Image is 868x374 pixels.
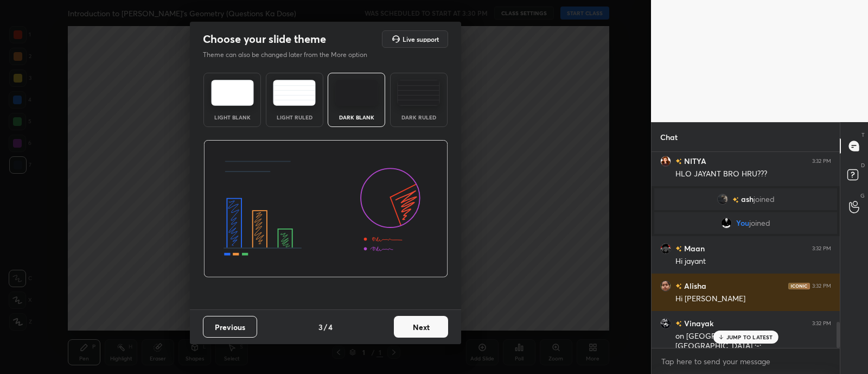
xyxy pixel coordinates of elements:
[652,152,840,348] div: grid
[203,32,326,46] h2: Choose your slide theme
[788,283,810,289] img: iconic-dark.1390631f.png
[675,246,682,252] img: no-rating-badge.077c3623.svg
[328,321,333,333] h4: 4
[394,316,448,338] button: Next
[318,321,323,333] h4: 3
[203,50,379,60] p: Theme can also be changed later from the More option
[660,318,671,329] img: f31d75856bf0493ebb15c4f599037d54.jpg
[335,80,378,106] img: darkTheme.f0cc69e5.svg
[397,80,440,106] img: darkRuledTheme.de295e13.svg
[324,321,327,333] h4: /
[749,219,770,227] span: joined
[675,294,831,305] div: Hi [PERSON_NAME]
[717,194,728,205] img: 004005d1213e4343b50bd406bdbdd809.jpg
[660,281,671,291] img: 43aac24cd5c248438064e118d531e316.jpg
[211,80,254,106] img: lightTheme.e5ed3b09.svg
[682,280,706,291] h6: Alisha
[273,80,316,106] img: lightRuledTheme.5fabf969.svg
[652,123,686,151] p: Chat
[682,318,713,329] h6: Vinayak
[861,161,865,169] p: D
[660,243,671,254] img: e742c77068854d38b62edfe9d76b236f.jpg
[203,140,448,278] img: darkThemeBanner.d06ce4a2.svg
[812,158,831,164] div: 3:32 PM
[660,156,671,167] img: 65536f5d6f91429ba730020e6e3afff7.jpg
[732,197,739,203] img: no-rating-badge.077c3623.svg
[812,245,831,252] div: 3:32 PM
[273,115,316,120] div: Light Ruled
[812,320,831,327] div: 3:32 PM
[335,115,378,120] div: Dark Blank
[675,331,831,352] div: on [GEOGRAPHIC_DATA],[GEOGRAPHIC_DATA] ;-;
[721,218,732,229] img: 09eacaca48724f39b2bfd7afae5e8fbc.jpg
[861,131,865,139] p: T
[682,243,705,254] h6: Maan
[741,195,754,204] span: ash
[675,283,682,289] img: no-rating-badge.077c3623.svg
[726,334,773,340] p: JUMP TO LATEST
[812,283,831,289] div: 3:32 PM
[675,256,831,267] div: Hi jayant
[736,219,749,227] span: You
[675,169,831,180] div: HLO JAYANT BRO HRU???
[403,36,439,42] h5: Live support
[210,115,254,120] div: Light Blank
[675,321,682,327] img: no-rating-badge.077c3623.svg
[860,192,865,200] p: G
[682,155,706,167] h6: NITYA
[203,316,257,338] button: Previous
[754,195,775,204] span: joined
[397,115,441,120] div: Dark Ruled
[675,159,682,164] img: no-rating-badge.077c3623.svg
